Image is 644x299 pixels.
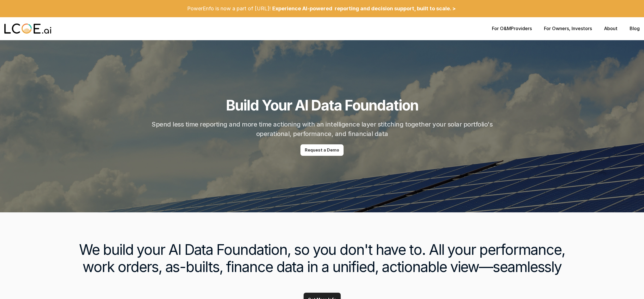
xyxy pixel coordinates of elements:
h1: Build Your AI Data Foundation [226,97,418,114]
a: For O&M [492,26,511,31]
h3: We build your AI Data Foundation, so you don't have to. All your performance, work orders, as-bui... [74,241,570,275]
h2: Spend less time reporting and more time actioning with an intelligence layer stitching together y... [139,120,505,139]
p: Experience AI-powered reporting and decision support, built to scale. > [272,5,456,12]
a: Request a Demo [300,144,344,156]
a: Experience AI-powered reporting and decision support, built to scale. > [271,2,457,15]
p: Request a Demo [305,148,339,153]
p: , Investors [544,26,592,31]
a: About [604,26,618,31]
p: PowerEnfo is now a part of [URL]! [187,5,271,12]
p: Providers [492,26,532,31]
a: Blog [630,26,640,31]
a: For Owners [544,26,569,31]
